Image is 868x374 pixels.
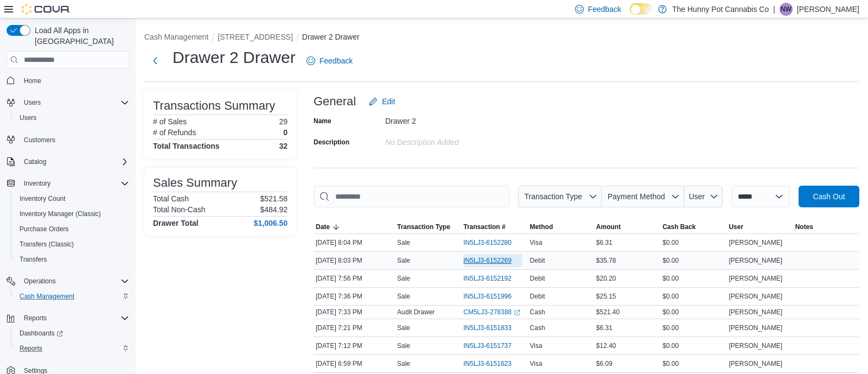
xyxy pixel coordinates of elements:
[463,324,512,332] span: IN5LJ3-6151833
[20,133,129,147] span: Customers
[594,220,660,233] button: Amount
[20,312,51,325] button: Reports
[20,225,69,233] span: Purchase Orders
[660,306,726,319] div: $0.00
[530,292,545,301] span: Debit
[660,236,726,249] div: $0.00
[729,324,782,332] span: [PERSON_NAME]
[463,274,512,283] span: IN5LJ3-6152192
[314,95,356,108] h3: General
[795,223,813,231] span: Notes
[773,3,775,16] p: |
[15,192,129,205] span: Inventory Count
[2,95,133,110] button: Users
[530,324,545,332] span: Cash
[316,223,330,231] span: Date
[596,238,612,247] span: $6.31
[729,223,743,231] span: User
[153,117,187,126] h6: # of Sales
[689,192,705,201] span: User
[596,274,616,283] span: $20.20
[729,256,782,265] span: [PERSON_NAME]
[365,91,399,112] button: Edit
[781,3,792,16] span: NW
[15,253,129,266] span: Transfers
[24,179,50,188] span: Inventory
[530,359,542,368] span: Visa
[20,210,101,218] span: Inventory Manager (Classic)
[153,219,199,227] h4: Drawer Total
[2,72,133,88] button: Home
[729,359,782,368] span: [PERSON_NAME]
[397,256,410,265] p: Sale
[2,176,133,191] button: Inventory
[314,290,395,303] div: [DATE] 7:36 PM
[20,240,74,249] span: Transfers (Classic)
[382,96,395,107] span: Edit
[524,192,582,201] span: Transaction Type
[24,157,46,166] span: Catalog
[314,254,395,267] div: [DATE] 8:03 PM
[530,274,545,283] span: Debit
[314,306,395,319] div: [DATE] 7:33 PM
[463,308,520,316] a: CM5LJ3-278388External link
[602,186,684,207] button: Payment Method
[397,292,410,301] p: Sale
[385,134,531,147] div: No Description added
[395,220,461,233] button: Transaction Type
[20,255,47,264] span: Transfers
[153,194,189,203] h6: Total Cash
[11,191,133,206] button: Inventory Count
[22,4,71,15] img: Cova
[314,272,395,285] div: [DATE] 7:56 PM
[218,33,292,41] button: [STREET_ADDRESS]
[20,312,129,325] span: Reports
[20,275,129,288] span: Operations
[813,191,845,202] span: Cash Out
[24,314,47,322] span: Reports
[20,177,129,190] span: Inventory
[15,223,129,236] span: Purchase Orders
[397,238,410,247] p: Sale
[144,33,208,41] button: Cash Management
[660,220,726,233] button: Cash Back
[153,205,206,214] h6: Total Non-Cash
[397,274,410,283] p: Sale
[672,3,769,16] p: The Hunny Pot Cannabis Co
[729,308,782,316] span: [PERSON_NAME]
[15,207,105,220] a: Inventory Manager (Classic)
[24,77,41,85] span: Home
[153,128,196,137] h6: # of Refunds
[15,207,129,220] span: Inventory Manager (Classic)
[660,321,726,334] div: $0.00
[260,194,288,203] p: $521.58
[729,341,782,350] span: [PERSON_NAME]
[15,253,51,266] a: Transfers
[24,98,41,107] span: Users
[729,292,782,301] span: [PERSON_NAME]
[463,223,505,231] span: Transaction #
[397,359,410,368] p: Sale
[30,25,129,47] span: Load All Apps in [GEOGRAPHIC_DATA]
[530,238,542,247] span: Visa
[20,292,74,301] span: Cash Management
[314,339,395,352] div: [DATE] 7:12 PM
[530,308,545,316] span: Cash
[15,327,67,340] a: Dashboards
[15,342,129,355] span: Reports
[302,33,360,41] button: Drawer 2 Drawer
[596,359,612,368] span: $6.09
[530,341,542,350] span: Visa
[20,329,63,338] span: Dashboards
[283,128,288,137] p: 0
[588,4,621,15] span: Feedback
[20,134,60,147] a: Customers
[463,256,512,265] span: IN5LJ3-6152269
[797,3,859,16] p: [PERSON_NAME]
[463,357,522,370] button: IN5LJ3-6151623
[397,308,435,316] p: Audit Drawer
[530,223,553,231] span: Method
[20,344,42,353] span: Reports
[793,220,859,233] button: Notes
[320,55,353,66] span: Feedback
